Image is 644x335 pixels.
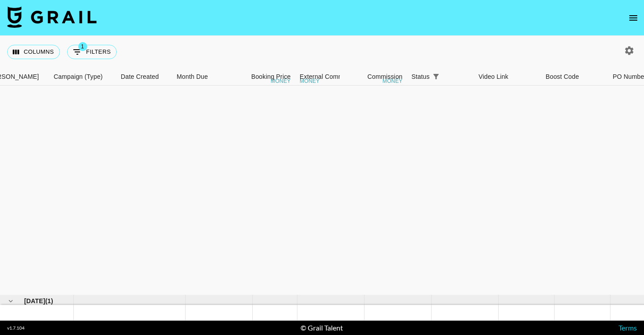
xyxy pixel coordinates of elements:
[300,68,360,86] div: External Commission
[474,68,541,86] div: Video Link
[300,78,320,84] div: money
[546,68,579,86] div: Boost Code
[430,70,442,83] div: 1 active filter
[67,45,117,59] button: Show filters
[442,70,455,83] button: Sort
[45,296,53,305] span: ( 1 )
[172,68,228,86] div: Month Due
[430,70,442,83] button: Show filters
[479,68,508,86] div: Video Link
[49,68,116,86] div: Campaign (Type)
[116,68,172,86] div: Date Created
[367,68,402,86] div: Commission
[407,68,474,86] div: Status
[24,296,45,305] span: [DATE]
[541,68,608,86] div: Boost Code
[177,68,208,86] div: Month Due
[251,68,291,86] div: Booking Price
[271,78,291,84] div: money
[382,78,402,84] div: money
[301,323,343,332] div: © Grail Talent
[624,9,642,27] button: open drawer
[411,68,430,86] div: Status
[619,323,637,332] a: Terms
[7,45,60,59] button: Select columns
[121,68,159,86] div: Date Created
[54,68,103,86] div: Campaign (Type)
[4,295,17,307] button: hide children
[7,325,25,331] div: v 1.7.104
[7,6,97,28] img: Grail Talent
[78,42,87,51] span: 1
